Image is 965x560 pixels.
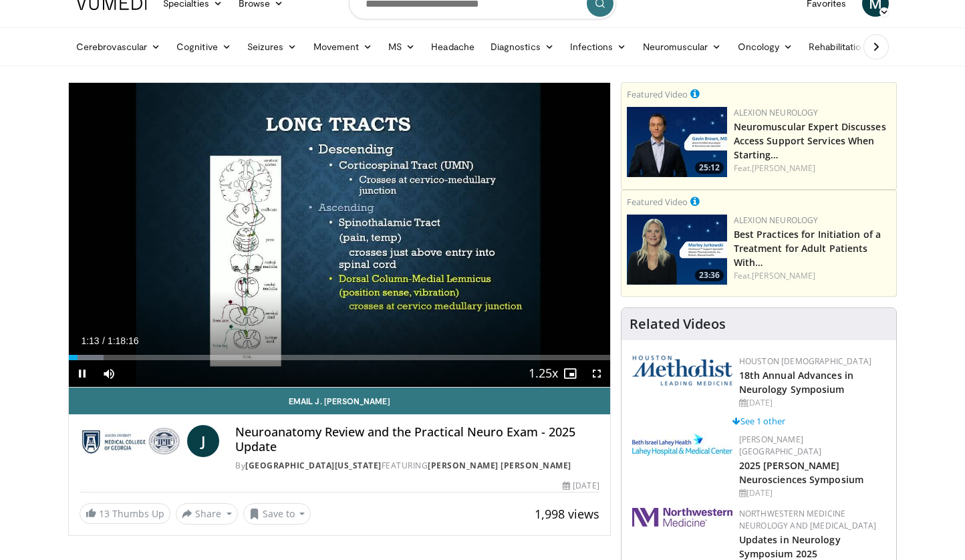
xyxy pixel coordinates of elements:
a: Northwestern Medicine Neurology and [MEDICAL_DATA] [739,508,877,531]
div: Feat. [734,270,891,282]
img: 2b05e332-28e1-4d48-9f23-7cad04c9557c.png.150x105_q85_crop-smart_upscale.jpg [627,107,727,177]
h4: Neuroanatomy Review and the Practical Neuro Exam - 2025 Update [235,425,599,454]
span: 13 [99,507,110,520]
a: Best Practices for Initiation of a Treatment for Adult Patients With… [734,228,881,269]
a: Neuromuscular [635,33,730,60]
div: Progress Bar [69,355,610,360]
a: Updates in Neurology Symposium 2025 [739,533,841,560]
button: Mute [96,360,122,387]
div: Feat. [734,162,891,174]
img: e7977282-282c-4444-820d-7cc2733560fd.jpg.150x105_q85_autocrop_double_scale_upscale_version-0.2.jpg [632,434,732,456]
a: 2025 [PERSON_NAME] Neurosciences Symposium [739,459,863,486]
img: 5e4488cc-e109-4a4e-9fd9-73bb9237ee91.png.150x105_q85_autocrop_double_scale_upscale_version-0.2.png [632,356,732,386]
button: Fullscreen [583,360,610,387]
a: [PERSON_NAME] [PERSON_NAME] [428,460,571,471]
div: By FEATURING [235,460,599,472]
button: Playback Rate [530,360,557,387]
img: 2a462fb6-9365-492a-ac79-3166a6f924d8.png.150x105_q85_autocrop_double_scale_upscale_version-0.2.jpg [632,508,732,527]
a: J [187,425,219,457]
button: Share [176,503,238,525]
a: Cognitive [168,33,239,60]
span: 1,998 views [535,506,599,522]
a: Movement [305,33,381,60]
a: Diagnostics [482,33,562,60]
a: See 1 other [732,415,785,427]
small: Featured Video [627,196,688,208]
a: MS [380,33,423,60]
a: 23:36 [627,215,727,285]
a: Neuromuscular Expert Discusses Access Support Services When Starting… [734,120,886,161]
div: [DATE] [739,487,885,499]
a: [PERSON_NAME] [752,162,815,174]
a: 18th Annual Advances in Neurology Symposium [739,369,853,396]
div: [DATE] [739,397,885,409]
a: Headache [423,33,482,60]
a: Seizures [239,33,305,60]
span: 25:12 [695,162,724,174]
button: Pause [69,360,96,387]
a: Cerebrovascular [68,33,168,60]
a: 25:12 [627,107,727,177]
h4: Related Videos [630,316,726,332]
a: [PERSON_NAME][GEOGRAPHIC_DATA] [739,434,822,457]
a: Alexion Neurology [734,107,819,118]
a: Infections [562,33,635,60]
button: Enable picture-in-picture mode [557,360,583,387]
button: Save to [243,503,311,525]
a: Houston [DEMOGRAPHIC_DATA] [739,356,871,367]
a: [PERSON_NAME] [752,270,815,281]
a: Email J. [PERSON_NAME] [69,388,610,414]
small: Featured Video [627,88,688,100]
a: 13 Thumbs Up [80,503,170,524]
span: 1:13 [81,335,99,346]
span: / [102,335,105,346]
video-js: Video Player [69,83,610,388]
img: f0e261a4-3866-41fc-89a8-f2b6ccf33499.png.150x105_q85_crop-smart_upscale.png [627,215,727,285]
span: 1:18:16 [108,335,139,346]
a: Alexion Neurology [734,215,819,226]
span: 23:36 [695,269,724,281]
img: Medical College of Georgia - Augusta University [80,425,182,457]
a: Rehabilitation [801,33,874,60]
a: [GEOGRAPHIC_DATA][US_STATE] [245,460,382,471]
div: [DATE] [563,480,599,492]
a: Oncology [730,33,801,60]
